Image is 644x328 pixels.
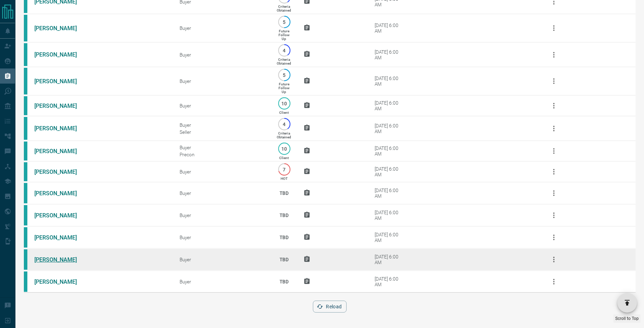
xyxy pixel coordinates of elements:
div: Buyer [180,235,265,240]
div: condos.ca [24,117,27,140]
p: 4 [282,122,287,127]
a: [PERSON_NAME] [34,234,87,241]
p: HOT [281,177,288,181]
div: [DATE] 6:00 AM [375,188,404,199]
p: TBD [275,250,293,269]
p: Future Follow Up [279,29,289,41]
p: TBD [275,228,293,247]
div: [DATE] 6:00 AM [375,22,404,34]
div: [DATE] 6:00 AM [375,145,404,157]
p: Criteria Obtained [277,5,291,12]
p: Client [279,111,289,114]
a: [PERSON_NAME] [34,256,87,263]
div: [DATE] 6:00 AM [375,123,404,134]
p: 5 [282,72,287,78]
a: [PERSON_NAME] [34,212,87,219]
a: [PERSON_NAME] [34,51,87,58]
a: [PERSON_NAME] [34,103,87,109]
p: TBD [275,272,293,291]
div: Precon [180,152,265,157]
div: Buyer [180,78,265,84]
p: 7 [282,167,287,172]
div: condos.ca [24,162,27,181]
div: Buyer [180,25,265,31]
div: condos.ca [24,68,27,94]
p: 4 [282,48,287,53]
div: Buyer [180,122,265,128]
div: condos.ca [24,183,27,203]
a: [PERSON_NAME] [34,278,87,285]
div: Buyer [180,103,265,109]
div: [DATE] 6:00 AM [375,276,404,287]
div: condos.ca [24,249,27,270]
div: [DATE] 6:00 AM [375,232,404,243]
div: condos.ca [24,15,27,41]
div: Buyer [180,145,265,150]
a: [PERSON_NAME] [34,169,87,175]
div: Buyer [180,169,265,175]
p: Criteria Obtained [277,131,291,139]
div: [DATE] 6:00 AM [375,49,404,60]
div: Buyer [180,212,265,218]
p: 10 [282,101,287,106]
div: Buyer [180,52,265,58]
p: TBD [275,184,293,203]
div: [DATE] 6:00 AM [375,166,404,177]
p: Criteria Obtained [277,58,291,65]
div: [DATE] 6:00 AM [375,76,404,87]
div: Buyer [180,257,265,262]
a: [PERSON_NAME] [34,125,87,132]
div: condos.ca [24,205,27,225]
p: 10 [282,146,287,151]
div: condos.ca [24,142,27,160]
div: [DATE] 6:00 AM [375,210,404,221]
div: condos.ca [24,271,27,292]
div: Buyer [180,279,265,284]
p: TBD [275,206,293,225]
div: [DATE] 6:00 AM [375,100,404,111]
div: condos.ca [24,96,27,115]
a: [PERSON_NAME] [34,190,87,197]
div: [DATE] 6:00 AM [375,254,404,265]
div: condos.ca [24,227,27,248]
p: Future Follow Up [279,82,289,94]
p: Client [279,156,289,160]
div: Seller [180,129,265,135]
a: [PERSON_NAME] [34,25,87,32]
a: [PERSON_NAME] [34,148,87,155]
div: Buyer [180,190,265,196]
span: Scroll to Top [615,316,639,321]
button: Reload [313,301,346,313]
div: condos.ca [24,43,27,66]
p: 5 [282,19,287,25]
a: [PERSON_NAME] [34,78,87,85]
